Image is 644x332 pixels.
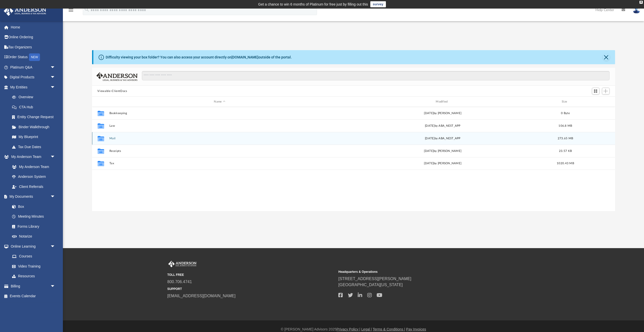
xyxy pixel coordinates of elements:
[63,327,644,332] div: © [PERSON_NAME] Advisors 2025
[7,251,60,261] a: Courses
[332,111,553,116] div: [DATE] by [PERSON_NAME]
[332,99,553,104] div: Modified
[68,10,74,13] a: menu
[68,7,74,13] i: menu
[4,192,60,202] a: My Documentsarrow_drop_down
[559,150,572,152] span: 23.57 KB
[338,283,403,287] a: [GEOGRAPHIC_DATA][US_STATE]
[7,212,60,222] a: Meeting Minutes
[258,1,368,7] div: Get a chance to win 6 months of Platinum for free just by filling out this
[7,92,63,102] a: Overview
[167,280,192,284] a: 800.706.4741
[4,281,63,291] a: Billingarrow_drop_down
[7,142,63,152] a: Tax Due Dates
[7,122,63,132] a: Binder Walkthrough
[633,6,640,14] img: User Pic
[332,149,553,153] div: [DATE] by [PERSON_NAME]
[7,112,63,122] a: Entity Change Request
[332,161,553,166] div: [DATE] by [PERSON_NAME]
[4,22,63,32] a: Home
[50,192,60,202] span: arrow_drop_down
[50,62,60,73] span: arrow_drop_down
[4,52,63,62] a: Order StatusNEW
[7,172,60,182] a: Anderson System
[4,32,63,42] a: Online Ordering
[603,54,610,61] button: Close
[7,182,60,192] a: Client Referrals
[592,88,599,95] button: Switch to Grid View
[109,124,330,127] button: Law
[370,1,386,7] a: survey
[109,162,330,165] button: Tax
[109,137,330,140] button: Mail
[167,261,197,267] img: Anderson Advisors Platinum Portal
[602,88,610,95] button: Add
[50,281,60,291] span: arrow_drop_down
[109,149,330,153] button: Receipts
[361,327,372,331] a: Legal |
[7,231,60,242] a: Notarize
[406,327,426,331] a: Pay Invoices
[109,112,330,115] button: Bookkeeping
[2,6,48,16] img: Anderson Advisors Platinum Portal
[50,241,60,252] span: arrow_drop_down
[338,277,411,281] a: [STREET_ADDRESS][PERSON_NAME]
[29,53,40,61] div: NEW
[97,89,127,93] button: Viewable-ClientDocs
[373,327,405,331] a: Terms & Conditions |
[557,162,574,165] span: 1020.43 MB
[92,107,615,211] div: grid
[106,55,292,60] div: Difficulty viewing your box folder? You can also access your account directly on outside of the p...
[4,72,63,82] a: Digital Productsarrow_drop_down
[7,221,58,231] a: Forms Library
[7,162,58,172] a: My Anderson Team
[167,294,235,298] a: [EMAIL_ADDRESS][DOMAIN_NAME]
[167,273,335,277] small: TOLL FREE
[4,291,63,301] a: Events Calendar
[4,241,60,251] a: Online Learningarrow_drop_down
[4,62,63,72] a: Platinum Q&Aarrow_drop_down
[50,72,60,83] span: arrow_drop_down
[109,99,330,104] div: Name
[332,124,553,128] div: [DATE] by ABA_NEST_APP
[4,42,63,52] a: Tax Organizers
[50,82,60,92] span: arrow_drop_down
[4,82,63,92] a: My Entitiesarrow_drop_down
[639,1,643,4] div: close
[7,202,58,212] a: Box
[7,271,60,281] a: Resources
[7,102,63,112] a: CTA Hub
[84,7,90,12] i: search
[94,99,107,104] div: id
[555,99,575,104] div: Size
[50,152,60,162] span: arrow_drop_down
[332,136,553,141] div: [DATE] by ABA_NEST_APP
[561,112,570,115] span: 0 Byte
[558,124,572,127] span: 106.8 MB
[4,152,60,162] a: My Anderson Teamarrow_drop_down
[338,270,506,274] small: Headquarters & Operations
[231,55,258,59] a: [DOMAIN_NAME]
[167,287,335,291] small: SUPPORT
[557,137,573,140] span: 273.65 MB
[578,99,613,104] div: id
[337,327,360,331] a: Privacy Policy |
[7,132,60,142] a: My Blueprint
[7,261,58,271] a: Video Training
[142,71,609,81] input: Search files and folders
